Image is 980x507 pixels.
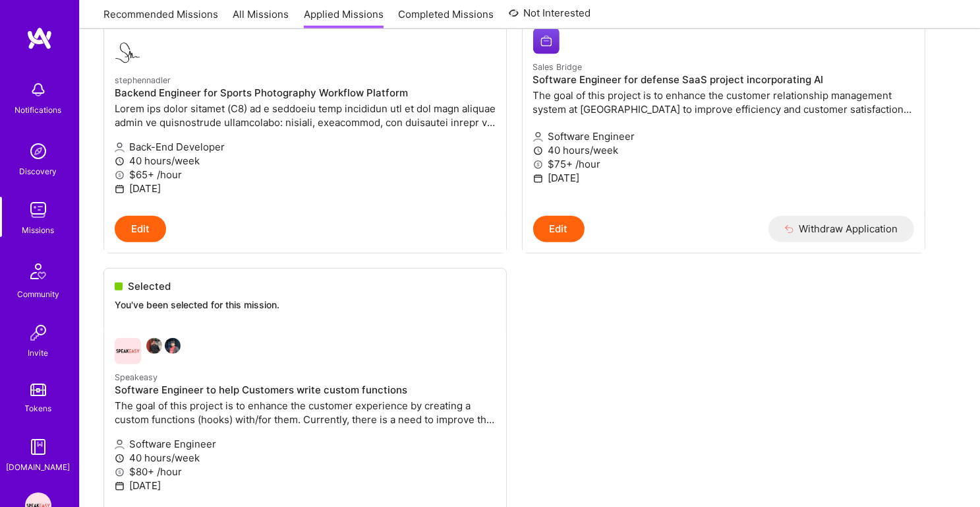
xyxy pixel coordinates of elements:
[25,138,51,164] img: discovery
[7,460,71,474] div: [DOMAIN_NAME]
[533,216,585,242] button: Edit
[533,88,914,116] p: The goal of this project is to enhance the customer relationship management system at [GEOGRAPHIC...
[533,143,914,157] p: 40 hours/week
[399,7,494,29] a: Completed Missions
[22,223,55,237] div: Missions
[26,26,53,50] img: logo
[533,160,543,170] i: icon MoneyGray
[304,7,384,29] a: Applied Missions
[533,171,914,185] p: [DATE]
[523,17,925,216] a: Sales Bridge company logoSales BridgeSoftware Engineer for defense SaaS project incorporating AIT...
[103,7,218,29] a: Recommended Missions
[533,62,583,72] small: Sales Bridge
[115,140,496,154] p: Back-End Developer
[115,75,171,85] small: stephennadler
[115,41,141,67] img: stephennadler company logo
[533,174,543,184] i: icon Calendar
[115,168,496,182] p: $65+ /hour
[533,132,543,142] i: icon Applicant
[28,346,49,360] div: Invite
[15,103,62,117] div: Notifications
[533,28,560,54] img: Sales Bridge company logo
[115,156,125,166] i: icon Clock
[104,30,506,216] a: stephennadler company logostephennadlerBackend Engineer for Sports Photography Workflow PlatformL...
[115,170,125,180] i: icon MoneyGray
[115,154,496,168] p: 40 hours/week
[25,77,51,103] img: bell
[115,143,125,152] i: icon Applicant
[22,255,54,287] img: Community
[233,7,289,29] a: All Missions
[509,5,591,29] a: Not Interested
[25,434,51,460] img: guide book
[25,401,52,415] div: Tokens
[115,184,125,194] i: icon Calendar
[115,87,496,99] h4: Backend Engineer for Sports Photography Workflow Platform
[20,164,57,178] div: Discovery
[115,182,496,195] p: [DATE]
[115,216,166,242] button: Edit
[25,197,51,223] img: teamwork
[25,320,51,346] img: Invite
[768,216,914,242] button: Withdraw Application
[533,146,543,156] i: icon Clock
[533,129,914,143] p: Software Engineer
[533,74,914,86] h4: Software Engineer for defense SaaS project incorporating AI
[115,102,496,129] p: Lorem ips dolor sitamet (C8) ad e seddoeiu temp incididun utl et dol magn aliquae admin ve quisno...
[533,157,914,171] p: $75+ /hour
[17,287,59,301] div: Community
[30,384,46,396] img: tokens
